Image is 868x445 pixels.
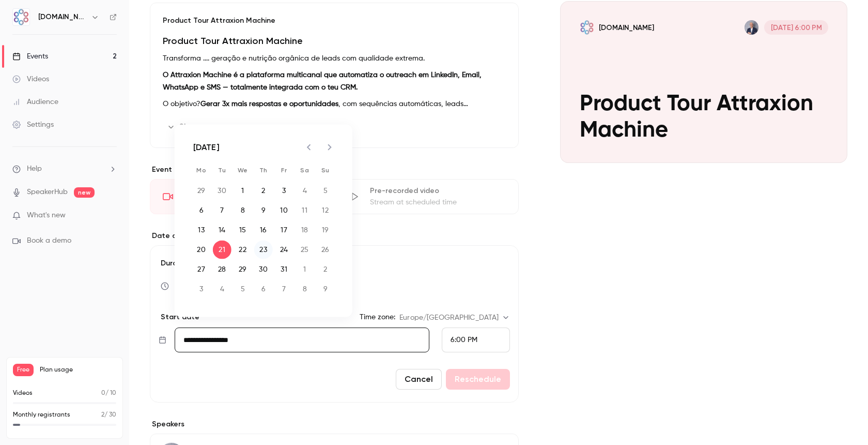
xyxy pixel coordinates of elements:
[163,98,506,110] p: O objetivo? , com sequências automáticas, leads enriquecidas e follow-ups no tempo certo.
[12,97,58,107] div: Audience
[275,160,293,181] span: Friday
[296,201,314,220] button: 11
[150,231,519,241] label: Date and time
[101,410,116,420] p: / 30
[316,241,335,259] button: 26
[213,160,231,181] span: Tuesday
[336,179,519,214] div: Pre-recorded videoStream at scheduled time
[192,160,211,181] span: Monday
[74,187,95,198] span: new
[27,210,66,221] span: What's new
[163,52,506,65] p: Transforma .... geração e nutrição orgânica de leads com qualidade extrema.
[234,280,252,299] button: 5
[150,165,519,175] p: Event type
[296,241,314,259] button: 25
[193,141,220,154] div: [DATE]
[275,260,293,279] button: 31
[213,221,231,240] button: 14
[254,260,273,279] button: 30
[254,241,273,259] button: 23
[13,9,29,25] img: AMT.Group
[150,179,332,214] div: LiveGo live at scheduled time
[213,241,231,259] button: 21
[192,260,211,279] button: 27
[316,280,335,299] button: 9
[316,201,335,220] button: 12
[275,221,293,240] button: 17
[13,410,70,420] p: Monthly registrants
[12,164,117,174] li: help-dropdown-opener
[213,201,231,220] button: 7
[316,260,335,279] button: 2
[275,280,293,299] button: 7
[399,313,510,323] div: Europe/[GEOGRAPHIC_DATA]
[275,182,293,200] button: 3
[163,16,506,26] p: Product Tour Attraxion Machine
[442,328,510,352] div: From
[12,120,54,130] div: Settings
[159,258,510,269] label: Duration
[27,187,68,198] a: SpeakerHub
[101,390,105,396] span: 0
[163,35,303,47] strong: Product Tour Attraxion Machine
[254,280,273,299] button: 6
[296,260,314,279] button: 1
[150,419,519,429] label: Speakers
[192,182,211,200] button: 29
[234,160,252,181] span: Wednesday
[370,186,506,196] div: Pre-recorded video
[12,51,48,62] div: Events
[296,182,314,200] button: 4
[213,182,231,200] button: 30
[254,182,273,200] button: 2
[234,221,252,240] button: 15
[275,241,293,259] button: 24
[13,364,34,376] span: Free
[101,412,104,418] span: 2
[163,71,482,91] strong: O Attraxion Machine é a plataforma multicanal que automatiza o outreach em LinkedIn, Email, Whats...
[234,201,252,220] button: 8
[234,260,252,279] button: 29
[40,366,116,374] span: Plan usage
[316,160,335,181] span: Sunday
[296,221,314,240] button: 18
[396,369,442,390] button: Cancel
[159,312,199,322] p: Start date
[192,221,211,240] button: 13
[254,160,273,181] span: Thursday
[370,197,506,207] div: Stream at scheduled time
[192,241,211,259] button: 20
[254,201,273,220] button: 9
[319,137,340,158] button: Next month
[213,280,231,299] button: 4
[234,182,252,200] button: 1
[316,221,335,240] button: 19
[234,241,252,259] button: 22
[213,260,231,279] button: 28
[163,118,225,135] button: Show more
[38,12,87,22] h6: [DOMAIN_NAME]
[12,74,49,84] div: Videos
[27,164,42,174] span: Help
[296,280,314,299] button: 8
[299,137,319,158] button: Previous month
[296,160,314,181] span: Saturday
[13,389,33,398] p: Videos
[360,312,395,322] label: Time zone:
[104,211,117,220] iframe: Noticeable Trigger
[192,280,211,299] button: 3
[254,221,273,240] button: 16
[200,100,338,108] strong: Gerar 3x mais respostas e oportunidades
[275,201,293,220] button: 10
[27,235,71,246] span: Book a demo
[316,182,335,200] button: 5
[101,389,116,398] p: / 10
[192,201,211,220] button: 6
[451,336,477,344] span: 6:00 PM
